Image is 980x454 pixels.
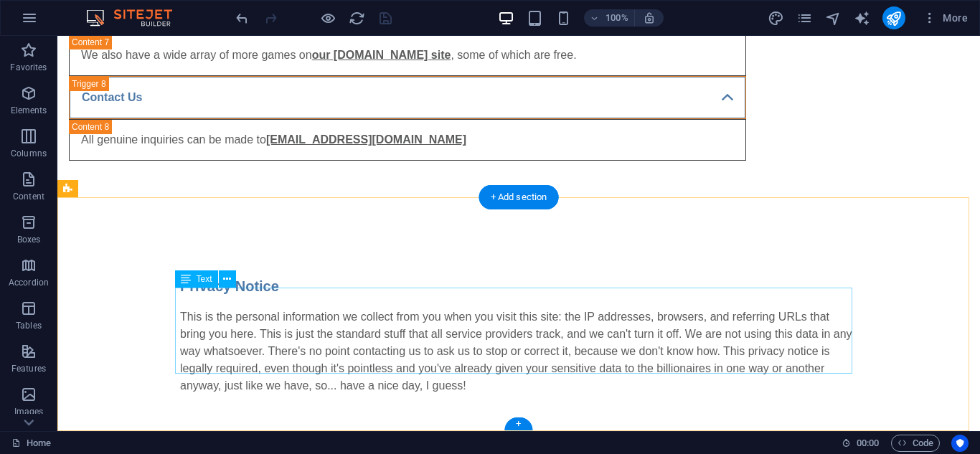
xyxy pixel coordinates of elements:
[606,9,628,27] h6: 100%
[854,9,871,27] button: text_generator
[854,10,870,27] i: AI Writer
[11,105,47,116] p: Elements
[768,9,785,27] button: design
[867,438,869,448] span: :
[11,435,51,452] a: Click to cancel selection. Double-click to open Pages
[349,10,365,27] i: Reload page
[16,320,42,331] p: Tables
[643,11,656,24] i: On resize automatically adjust zoom level to fit chosen device.
[768,10,784,27] i: Design (Ctrl+Alt+Y)
[857,435,879,452] span: 00 00
[951,435,969,452] button: Usercentrics
[796,9,814,27] button: pages
[882,6,905,29] button: publish
[17,234,41,245] p: Boxes
[897,435,933,452] span: Code
[10,62,47,73] p: Favorites
[9,277,49,288] p: Accordion
[13,191,44,202] p: Content
[504,417,532,430] div: +
[11,148,47,159] p: Columns
[319,9,336,27] button: Click here to leave preview mode and continue editing
[825,9,842,27] button: navigator
[917,6,974,29] button: More
[348,9,365,27] button: reload
[11,363,46,374] p: Features
[233,9,250,27] button: undo
[584,9,635,27] button: 100%
[234,10,250,27] i: Undo: Change text (Ctrl+Z)
[796,10,813,27] i: Pages (Ctrl+Alt+S)
[197,275,212,283] span: Text
[891,435,940,452] button: Code
[83,9,190,27] img: Editor Logo
[923,11,968,25] span: More
[479,185,559,209] div: + Add section
[14,406,44,417] p: Images
[885,10,902,27] i: Publish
